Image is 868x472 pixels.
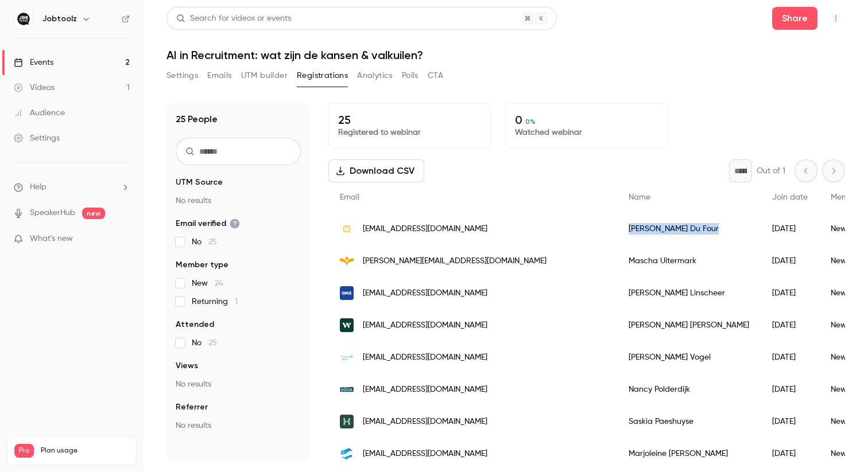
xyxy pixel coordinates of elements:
[32,18,56,28] div: v 4.0.25
[340,286,354,300] img: gmx.net
[328,159,424,182] button: Download CSV
[208,238,217,246] span: 25
[363,255,547,267] span: [PERSON_NAME][EMAIL_ADDRESS][DOMAIN_NAME]
[176,379,301,390] p: No results
[363,384,487,396] span: [EMAIL_ADDRESS][DOMAIN_NAME]
[772,193,808,201] span: Join date
[166,48,845,62] h1: AI in Recruitment: wat zijn de kansen & valkuilen?
[629,193,650,201] span: Name
[297,67,348,85] button: Registrations
[363,287,487,299] span: [EMAIL_ADDRESS][DOMAIN_NAME]
[176,195,301,206] p: No results
[241,67,288,85] button: UTM builder
[340,415,354,428] img: axilium.be
[338,127,482,138] p: Registered to webinar
[515,113,658,127] p: 0
[30,30,126,39] div: Domain: [DOMAIN_NAME]
[14,107,65,119] div: Audience
[166,67,198,85] button: Settings
[617,341,761,373] div: [PERSON_NAME] Vogel
[192,236,217,248] span: No
[114,67,123,76] img: tab_keywords_by_traffic_grey.svg
[176,259,228,271] span: Member type
[192,278,223,289] span: New
[761,373,819,405] div: [DATE]
[207,67,231,85] button: Emails
[192,337,217,349] span: No
[340,254,354,268] img: arbodienst.nl
[617,309,761,341] div: [PERSON_NAME] [PERSON_NAME]
[617,405,761,438] div: Saskia Paeshuyse
[340,447,354,461] img: controlunion.com
[31,67,40,76] img: tab_domain_overview_orange.svg
[363,223,487,235] span: [EMAIL_ADDRESS][DOMAIN_NAME]
[402,67,418,85] button: Polls
[30,233,73,245] span: What's new
[176,112,218,126] h1: 25 People
[82,208,105,219] span: new
[41,446,129,455] span: Plan usage
[761,405,819,438] div: [DATE]
[42,13,77,25] h6: Jobtoolz
[617,245,761,277] div: Mascha Uitermark
[215,279,223,287] span: 24
[772,7,817,30] button: Share
[617,213,761,245] div: [PERSON_NAME] Du Four
[363,352,487,364] span: [EMAIL_ADDRESS][DOMAIN_NAME]
[363,319,487,331] span: [EMAIL_ADDRESS][DOMAIN_NAME]
[176,177,223,188] span: UTM Source
[176,177,301,431] section: facet-groups
[525,118,536,126] span: 0 %
[14,82,55,93] div: Videos
[18,30,28,39] img: website_grey.svg
[428,67,443,85] button: CTA
[176,360,198,372] span: Views
[761,277,819,309] div: [DATE]
[761,309,819,341] div: [DATE]
[340,222,354,236] img: telenet.be
[14,444,34,458] span: Pro
[14,181,130,193] li: help-dropdown-opener
[363,448,487,460] span: [EMAIL_ADDRESS][DOMAIN_NAME]
[761,245,819,277] div: [DATE]
[761,213,819,245] div: [DATE]
[617,277,761,309] div: [PERSON_NAME] Linscheer
[14,132,60,144] div: Settings
[14,10,33,28] img: Jobtoolz
[192,296,238,307] span: Returning
[127,68,193,75] div: Keywords by Traffic
[515,127,658,138] p: Watched webinar
[617,373,761,405] div: Nancy Polderdijk
[176,13,291,25] div: Search for videos or events
[176,420,301,431] p: No results
[761,341,819,373] div: [DATE]
[363,416,487,428] span: [EMAIL_ADDRESS][DOMAIN_NAME]
[757,165,785,177] p: Out of 1
[44,68,103,75] div: Domain Overview
[340,193,359,201] span: Email
[14,57,53,68] div: Events
[30,181,46,193] span: Help
[18,18,28,28] img: logo_orange.svg
[30,207,75,219] a: SpeakerHub
[761,438,819,470] div: [DATE]
[176,218,240,229] span: Email verified
[338,113,482,127] p: 25
[357,67,393,85] button: Analytics
[176,319,214,330] span: Attended
[340,353,354,361] img: claudiavogel.nl
[340,383,354,396] img: dock.nl
[340,318,354,332] img: welvaere.nl
[235,298,238,306] span: 1
[176,401,208,413] span: Referrer
[617,438,761,470] div: Marjoleine [PERSON_NAME]
[208,339,217,347] span: 25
